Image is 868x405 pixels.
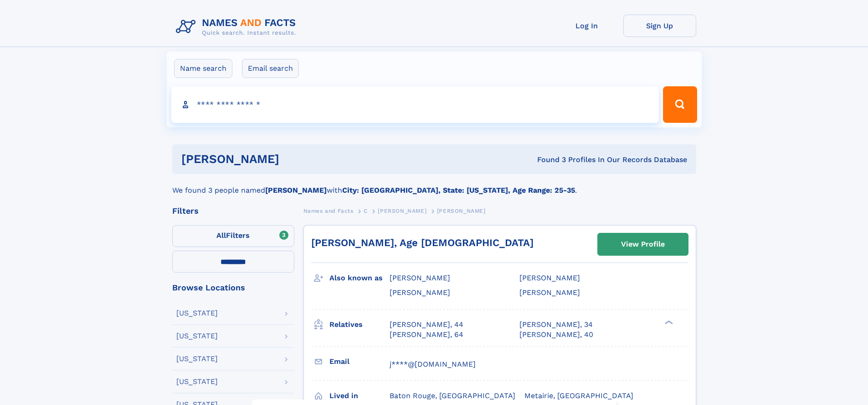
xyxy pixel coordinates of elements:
div: [US_STATE] [176,355,218,363]
a: Names and Facts [303,205,354,216]
h3: Relatives [329,317,390,332]
div: View Profile [621,234,665,255]
span: [PERSON_NAME] [437,208,486,214]
div: ❯ [663,319,673,325]
h3: Also known as [329,270,390,286]
div: [US_STATE] [176,332,218,340]
label: Filters [172,225,294,247]
span: [PERSON_NAME] [519,288,580,297]
label: Email search [242,59,299,78]
a: [PERSON_NAME] [378,205,426,216]
div: Found 3 Profiles In Our Records Database [408,155,687,165]
div: Filters [172,207,294,215]
a: View Profile [598,233,688,255]
div: [US_STATE] [176,378,218,385]
span: Metairie, [GEOGRAPHIC_DATA] [524,391,633,400]
span: C [364,208,368,214]
img: Logo Names and Facts [172,15,303,39]
a: [PERSON_NAME], 64 [390,330,463,340]
a: [PERSON_NAME], 34 [519,320,593,330]
a: [PERSON_NAME], Age [DEMOGRAPHIC_DATA] [311,237,534,248]
h1: [PERSON_NAME] [181,153,408,165]
span: [PERSON_NAME] [390,288,450,297]
a: [PERSON_NAME], 44 [390,320,463,330]
button: Search Button [663,86,697,123]
a: [PERSON_NAME], 40 [519,330,593,340]
a: Log In [550,15,623,37]
b: [PERSON_NAME] [265,186,327,195]
input: search input [171,86,659,123]
span: [PERSON_NAME] [378,208,426,214]
span: [PERSON_NAME] [390,274,450,282]
span: [PERSON_NAME] [519,274,580,282]
b: City: [GEOGRAPHIC_DATA], State: [US_STATE], Age Range: 25-35 [342,186,575,195]
h3: Email [329,354,390,369]
a: Sign Up [623,15,696,37]
label: Name search [174,59,232,78]
h3: Lived in [329,388,390,404]
div: Browse Locations [172,284,294,292]
span: Baton Rouge, [GEOGRAPHIC_DATA] [390,391,515,400]
span: All [216,231,226,240]
div: [US_STATE] [176,310,218,317]
a: C [364,205,368,216]
div: We found 3 people named with . [172,174,696,196]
